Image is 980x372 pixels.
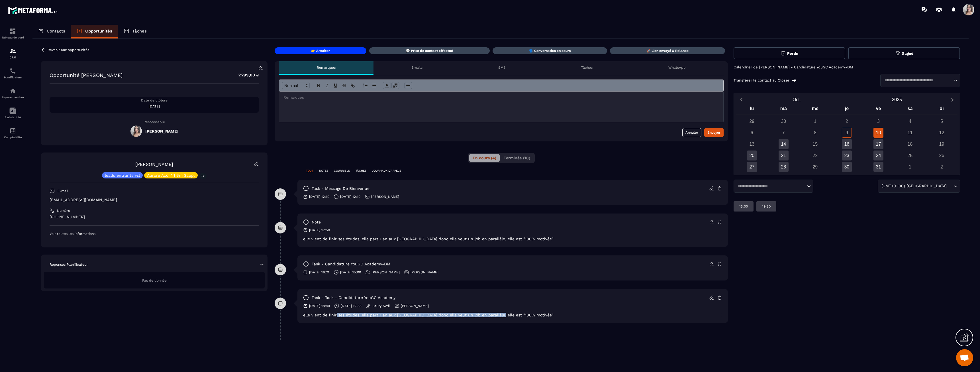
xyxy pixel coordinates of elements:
[340,270,361,275] p: [DATE] 15:00
[132,29,147,34] p: Tâches
[50,197,259,203] p: [EMAIL_ADDRESS][DOMAIN_NAME]
[306,169,313,173] p: TOUT
[199,173,207,179] p: +7
[947,96,957,103] button: Next month
[9,68,16,74] img: scheduler
[880,74,960,87] div: Search for option
[50,72,122,78] p: Opportunité [PERSON_NAME]
[1,23,24,43] a: formationformationTableau de bord
[50,214,259,220] p: [PHONE_NUMBER]
[905,128,915,138] div: 11
[312,219,321,225] p: note
[9,88,16,94] img: automations
[371,194,399,199] p: [PERSON_NAME]
[50,98,259,103] p: Date de clôture
[948,183,952,189] input: Search for option
[937,128,947,138] div: 12
[1,56,24,59] p: CRM
[406,48,453,53] p: 💬 Prise de contact effectué
[736,116,957,172] div: Calendar days
[779,139,789,149] div: 14
[905,116,915,126] div: 4
[799,105,831,115] div: me
[810,128,820,138] div: 8
[1,136,24,139] p: Comptabilité
[32,25,71,38] a: Contacts
[902,51,913,56] span: Gagné
[937,162,947,172] div: 2
[787,51,798,56] span: Perdu
[303,313,722,317] div: elle vient de finir ses études, elle part 1 an aux [GEOGRAPHIC_DATA] donc elle veut un job en par...
[779,128,789,138] div: 7
[581,65,593,70] p: Tâches
[768,105,799,115] div: ma
[1,76,24,79] p: Planificateur
[47,29,65,34] p: Contacts
[883,78,952,83] input: Search for option
[1,103,24,123] a: Assistant IA
[873,162,883,172] div: 31
[747,139,757,149] div: 13
[736,105,957,172] div: Calendar wrapper
[842,151,852,160] div: 23
[736,96,747,103] button: Previous month
[873,151,883,160] div: 24
[309,304,330,308] p: [DATE] 18:49
[9,127,16,134] img: accountant
[937,151,947,160] div: 26
[147,173,195,177] p: Aurore Acc. 1:1 6m 3app.
[473,156,496,160] span: En cours (4)
[646,48,689,53] p: 🚀 Lien envoyé & Relance
[779,116,789,126] div: 30
[1,123,24,143] a: accountantaccountantComptabilité
[682,128,701,137] button: Annuler
[878,180,960,193] div: Search for option
[1,36,24,39] p: Tableau de bord
[50,104,259,109] p: [DATE]
[1,116,24,119] p: Assistant IA
[873,128,883,138] div: 10
[312,261,390,267] p: task - Candidature YouGC Academy-DM
[309,270,329,275] p: [DATE] 16:21
[894,105,926,115] div: sa
[747,151,757,160] div: 20
[847,95,947,105] button: Open years overlay
[500,154,534,162] button: Terminés (10)
[926,105,957,115] div: di
[779,162,789,172] div: 28
[498,65,506,70] p: SMS
[334,169,350,173] p: COURRIELS
[873,116,883,126] div: 3
[356,169,366,173] p: TÂCHES
[9,28,16,34] img: formation
[873,139,883,149] div: 17
[48,48,89,52] p: Revenir aux opportunités
[233,70,259,81] p: 2 299,00 €
[810,116,820,126] div: 1
[905,162,915,172] div: 1
[905,151,915,160] div: 25
[372,270,400,275] p: [PERSON_NAME]
[1,96,24,99] p: Espace membre
[747,128,757,138] div: 6
[937,116,947,126] div: 5
[411,65,422,70] p: Emails
[734,78,789,83] p: Transférer le contact au Closer
[734,47,846,59] button: Perdu
[312,295,395,300] p: task - task - Candidature YouGC Academy
[762,204,771,209] p: 19:30
[529,48,571,53] p: 🗣️ Conversation en cours
[831,105,863,115] div: je
[71,25,118,38] a: Opportunités
[1,63,24,83] a: schedulerschedulerPlanificateur
[317,65,336,70] p: Remarques
[863,105,894,115] div: ve
[734,180,813,193] div: Search for option
[704,128,724,137] button: Envoyer
[57,208,70,213] p: Numéro
[118,25,152,38] a: Tâches
[956,349,973,366] div: Ouvrir le chat
[747,162,757,172] div: 27
[1,43,24,63] a: formationformationCRM
[810,162,820,172] div: 29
